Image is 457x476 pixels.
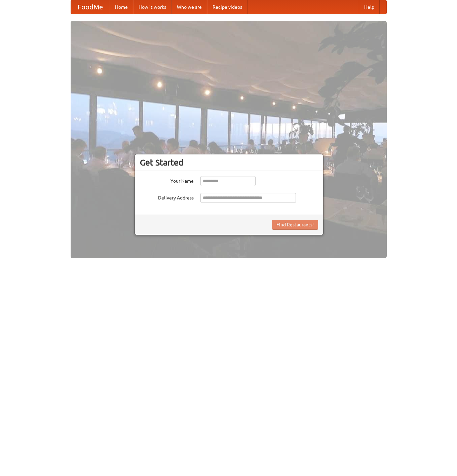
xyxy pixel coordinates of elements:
[140,193,194,201] label: Delivery Address
[359,0,380,14] a: Help
[133,0,172,14] a: How it works
[110,0,133,14] a: Home
[140,157,318,168] h3: Get Started
[272,220,318,230] button: Find Restaurants!
[71,0,110,14] a: FoodMe
[207,0,247,14] a: Recipe videos
[140,176,194,184] label: Your Name
[172,0,207,14] a: Who we are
